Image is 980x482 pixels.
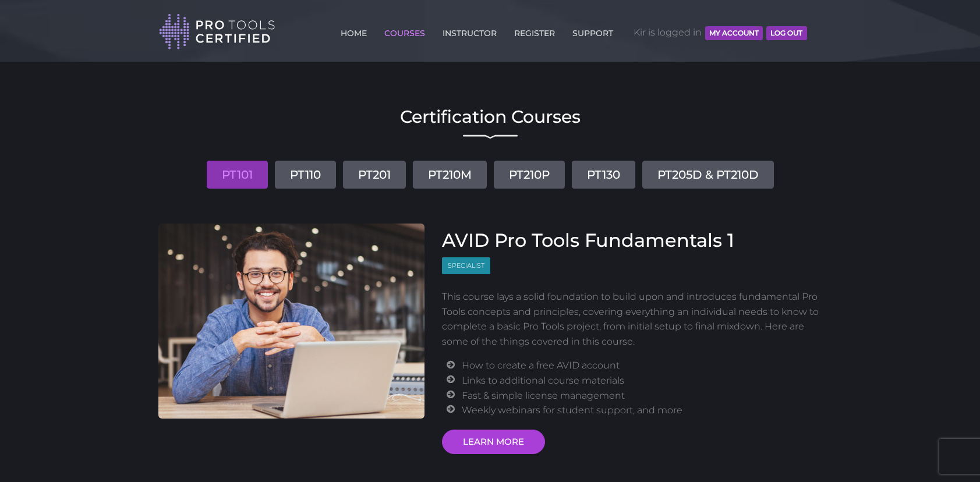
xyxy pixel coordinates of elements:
[338,22,370,40] a: HOME
[442,229,822,251] h3: AVID Pro Tools Fundamentals 1
[442,430,545,454] a: LEARN MORE
[440,22,500,40] a: INSTRUCTOR
[413,161,487,189] a: PT210M
[462,373,822,388] li: Links to additional course materials
[462,388,822,403] li: Fast & simple license management
[572,161,635,189] a: PT130
[275,161,336,189] a: PT110
[511,22,558,40] a: REGISTER
[381,22,428,40] a: COURSES
[159,13,275,51] img: Pro Tools Certified Logo
[442,257,490,274] span: Specialist
[494,161,565,189] a: PT210P
[158,224,425,419] img: AVID Pro Tools Fundamentals 1 Course
[766,26,806,40] button: Log Out
[642,161,774,189] a: PT205D & PT210D
[463,134,518,139] img: decorative line
[462,358,822,373] li: How to create a free AVID account
[569,22,616,40] a: SUPPORT
[462,403,822,418] li: Weekly webinars for student support, and more
[705,26,763,40] button: MY ACCOUNT
[158,108,822,126] h2: Certification Courses
[207,161,268,189] a: PT101
[634,15,807,50] span: Kir is logged in
[343,161,406,189] a: PT201
[442,289,822,349] p: This course lays a solid foundation to build upon and introduces fundamental Pro Tools concepts a...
